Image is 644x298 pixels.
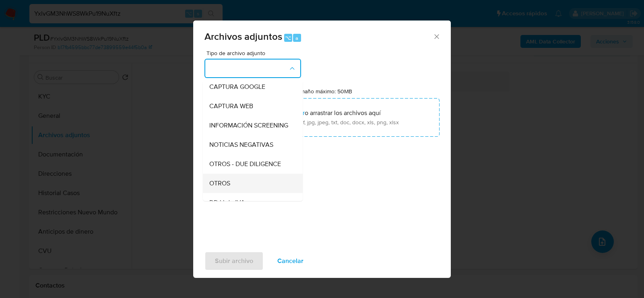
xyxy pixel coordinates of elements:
[204,29,282,43] span: Archivos adjuntos
[206,50,303,56] span: Tipo de archivo adjunto
[209,199,245,207] span: DDJJ de IVA
[209,141,273,149] span: NOTICIAS NEGATIVAS
[267,251,314,271] button: Cancelar
[209,121,288,129] span: INFORMACIÓN SCREENING
[209,179,230,187] span: OTROS
[277,252,303,270] span: Cancelar
[433,33,440,40] button: Cerrar
[209,83,265,91] span: CAPTURA GOOGLE
[209,102,253,110] span: CAPTURA WEB
[209,160,281,168] span: OTROS - DUE DILIGENCE
[295,88,352,95] label: Tamaño máximo: 50MB
[295,34,298,42] span: a
[285,34,291,42] span: ⌥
